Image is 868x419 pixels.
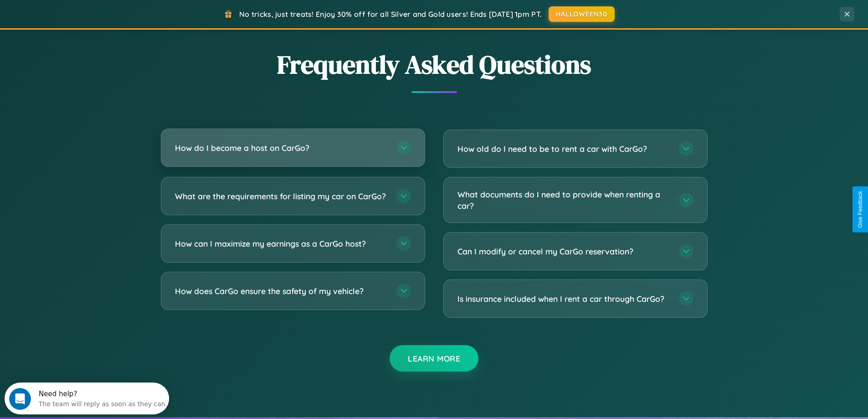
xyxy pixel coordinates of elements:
[457,293,670,305] h3: Is insurance included when I rent a car through CarGo?
[457,246,670,257] h3: Can I modify or cancel my CarGo reservation?
[175,238,387,249] h3: How can I maximize my earnings as a CarGo host?
[457,143,670,155] h3: How old do I need to be to rent a car with CarGo?
[390,345,478,372] button: Learn More
[4,4,169,29] div: Open Intercom Messenger
[175,191,387,202] h3: What are the requirements for listing my car on CarGo?
[457,189,670,211] h3: What documents do I need to provide when renting a car?
[175,142,387,154] h3: How do I become a host on CarGo?
[175,285,387,297] h3: How does CarGo ensure the safety of my vehicle?
[857,191,863,228] div: Give Feedback
[549,6,615,22] button: HALLOWEEN30
[161,47,708,82] h2: Frequently Asked Questions
[5,383,169,414] iframe: Intercom live chat discovery launcher
[34,8,161,15] div: Need help?
[239,10,542,19] span: No tricks, just treats! Enjoy 30% off for all Silver and Gold users! Ends [DATE] 1pm PT.
[34,15,161,25] div: The team will reply as soon as they can
[9,388,31,410] iframe: Intercom live chat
